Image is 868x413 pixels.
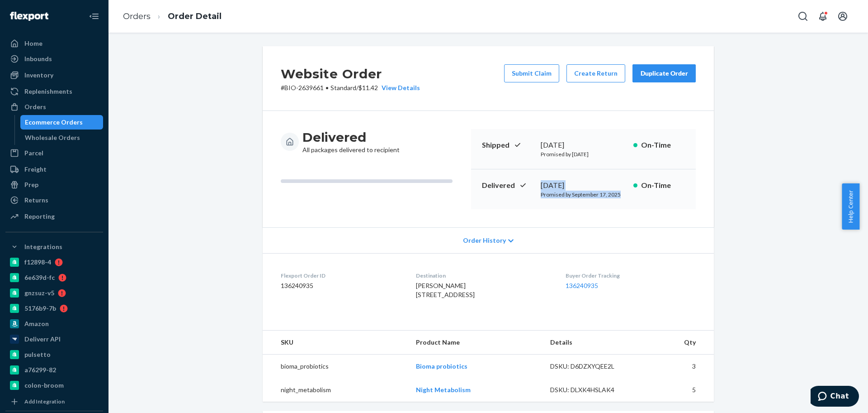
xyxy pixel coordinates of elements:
[642,331,714,355] th: Qty
[24,212,55,221] div: Reporting
[116,3,229,30] ol: breadcrumbs
[24,71,53,80] div: Inventory
[416,362,467,370] a: Bioma probiotics
[168,11,222,21] a: Order Detail
[330,84,356,91] span: Standard
[263,355,409,379] td: bioma_probiotics
[325,84,329,91] span: •
[409,331,542,355] th: Product Name
[541,191,626,198] p: Promised by September 17, 2025
[814,7,832,25] button: Open notifications
[5,68,103,82] a: Inventory
[632,64,696,82] button: Duplicate Order
[482,180,533,191] p: Delivered
[416,386,471,394] a: Night Metabolism
[5,209,103,224] a: Reporting
[24,273,55,282] div: 6e639d-fc
[5,347,103,362] a: pulsetto
[5,52,103,66] a: Inbounds
[5,301,103,316] a: 5176b9-7b
[24,335,61,344] div: Deliverr API
[24,87,72,96] div: Replenishments
[550,362,635,371] div: DSKU: D6DZXYQEE2L
[25,118,83,127] div: Ecommerce Orders
[463,236,506,245] span: Order History
[5,84,103,99] a: Replenishments
[5,378,103,393] a: colon-broom
[842,183,859,230] button: Help Center
[550,385,635,394] div: DSKU: DLXK4HSLAK4
[541,180,626,191] div: [DATE]
[5,270,103,285] a: 6e639d-fc
[281,272,401,279] dt: Flexport Order ID
[24,196,48,205] div: Returns
[5,363,103,377] a: a76299-82
[24,54,52,63] div: Inbounds
[281,64,420,83] h2: Website Order
[123,11,151,21] a: Orders
[504,64,559,82] button: Submit Claim
[24,319,49,328] div: Amazon
[24,398,65,405] div: Add Integration
[24,39,42,48] div: Home
[24,180,38,189] div: Prep
[5,193,103,207] a: Returns
[5,36,103,51] a: Home
[5,286,103,300] a: gnzsuz-v5
[566,64,625,82] button: Create Return
[5,146,103,160] a: Parcel
[281,83,420,92] p: # BIO-2639661 / $11.42
[24,304,56,313] div: 5176b9-7b
[302,129,400,145] h3: Delivered
[24,381,64,390] div: colon-broom
[24,149,43,158] div: Parcel
[5,317,103,331] a: Amazon
[566,282,598,289] a: 136240935
[794,7,812,25] button: Open Search Box
[642,355,714,379] td: 3
[24,165,47,174] div: Freight
[85,7,103,25] button: Close Navigation
[416,282,475,298] span: [PERSON_NAME] [STREET_ADDRESS]
[20,115,104,130] a: Ecommerce Orders
[416,272,551,279] dt: Destination
[5,162,103,177] a: Freight
[566,272,696,279] dt: Buyer Order Tracking
[543,331,642,355] th: Details
[10,12,48,21] img: Flexport logo
[834,7,852,25] button: Open account menu
[642,378,714,402] td: 5
[5,255,103,269] a: f12898-4
[5,100,103,114] a: Orders
[811,386,859,408] iframe: Opens a widget where you can chat to one of our agents
[24,102,46,111] div: Orders
[263,378,409,402] td: night_metabolism
[541,140,626,150] div: [DATE]
[24,288,54,298] div: gnzsuz-v5
[641,140,685,150] p: On-Time
[5,240,103,254] button: Integrations
[263,331,409,355] th: SKU
[5,178,103,192] a: Prep
[378,83,420,92] button: View Details
[24,258,51,267] div: f12898-4
[482,140,533,150] p: Shipped
[24,365,56,375] div: a76299-82
[20,130,104,145] a: Wholesale Orders
[25,133,80,142] div: Wholesale Orders
[24,242,62,251] div: Integrations
[302,129,400,154] div: All packages delivered to recipient
[24,350,51,359] div: pulsetto
[5,332,103,346] a: Deliverr API
[5,396,103,407] a: Add Integration
[281,281,401,290] dd: 136240935
[641,180,685,191] p: On-Time
[640,69,688,78] div: Duplicate Order
[541,150,626,158] p: Promised by [DATE]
